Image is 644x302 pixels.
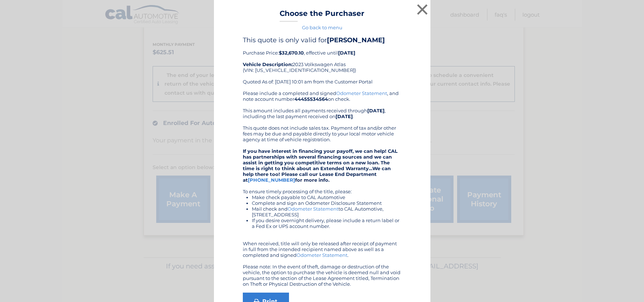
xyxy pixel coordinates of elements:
[279,50,304,56] b: $32,670.10
[294,96,328,102] b: 44455534564
[288,206,338,212] a: Odometer Statement
[252,194,402,200] li: Make check payable to CAL Automotive
[243,61,293,67] strong: Vehicle Description:
[336,90,387,96] a: Odometer Statement
[327,36,385,44] b: [PERSON_NAME]
[367,108,385,113] b: [DATE]
[243,90,402,287] div: Please include a completed and signed , and note account number on check. This amount includes al...
[338,50,355,56] b: [DATE]
[302,25,342,30] a: Go back to menu
[280,9,364,22] h3: Choose the Purchaser
[248,177,295,183] a: [PHONE_NUMBER]
[243,148,398,183] strong: If you have interest in financing your payoff, we can help! CAL has partnerships with several fin...
[243,36,402,90] div: Purchase Price: , effective until 2023 Volkswagen Atlas (VIN: [US_VEHICLE_IDENTIFICATION_NUMBER])...
[252,206,402,217] li: Mail check and to CAL Automotive, [STREET_ADDRESS]
[297,252,347,258] a: Odometer Statement
[252,217,402,229] li: If you desire overnight delivery, please include a return label or a Fed Ex or UPS account number.
[243,36,402,44] h4: This quote is only valid for
[415,2,430,17] button: ×
[336,113,353,119] b: [DATE]
[252,200,402,206] li: Complete and sign an Odometer Disclosure Statement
